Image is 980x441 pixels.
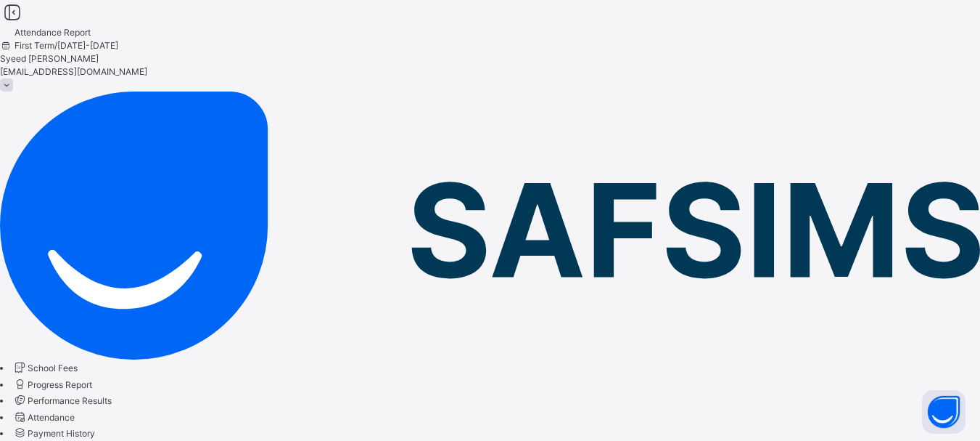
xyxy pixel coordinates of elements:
span: Progress Report [28,379,92,390]
a: Performance Results [12,395,112,406]
span: Attendance Report [15,27,91,38]
span: School Fees [28,363,78,373]
a: Progress Report [12,379,92,390]
span: Attendance [28,412,75,423]
span: Payment History [28,428,95,439]
a: School Fees [12,363,78,373]
a: Payment History [12,428,95,439]
a: Attendance [12,412,75,423]
button: Open asap [922,390,965,434]
span: Performance Results [28,395,112,406]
